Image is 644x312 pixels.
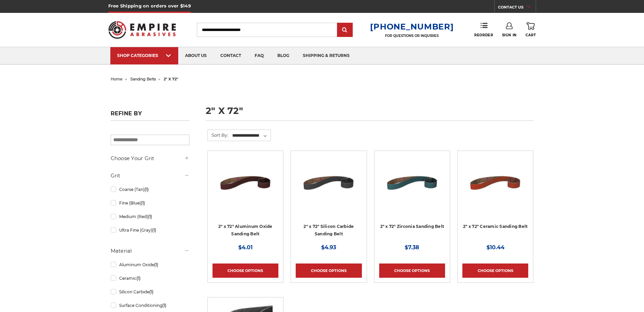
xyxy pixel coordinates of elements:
span: (1) [145,187,149,192]
h5: Grit [111,172,189,180]
span: (1) [141,200,145,206]
span: Reorder [474,33,493,37]
a: 2" x 72" Aluminum Oxide Sanding Belt [218,224,273,237]
a: Choose Options [379,264,445,278]
span: (1) [149,289,153,294]
a: faq [248,47,271,64]
a: sanding belts [130,77,156,81]
a: 2" x 72" Zirconia Pipe Sanding Belt [379,156,445,221]
a: Cart [526,22,536,37]
a: Choose Options [296,264,362,278]
img: 2" x 72" Zirconia Pipe Sanding Belt [385,156,439,210]
a: Choose Options [462,264,528,278]
a: shipping & returns [296,47,356,64]
a: 2" x 72" Ceramic Pipe Sanding Belt [462,156,528,221]
a: 2" x 72" Silicon Carbide Sanding Belt [303,224,354,237]
label: Sort By: [208,130,228,140]
p: FOR QUESTIONS OR INQUIRIES [370,34,454,38]
img: 2" x 72" Silicon Carbide File Belt [301,156,356,210]
a: CONTACT US [498,3,536,13]
span: $7.38 [405,244,419,251]
img: Empire Abrasives [108,17,176,43]
a: Medium (Red) [111,211,189,222]
a: Ceramic [111,272,189,284]
span: 2" x 72" [164,77,178,81]
span: (1) [136,276,141,281]
input: Submit [338,23,352,37]
img: 2" x 72" Aluminum Oxide Pipe Sanding Belt [218,156,273,210]
h5: Refine by [111,110,189,121]
a: 2" x 72" Silicon Carbide File Belt [296,156,362,221]
a: Silicon Carbide [111,286,189,298]
h5: Choose Your Grit [111,154,189,162]
span: (1) [148,214,152,219]
a: 2" x 72" Ceramic Sanding Belt [463,224,528,229]
span: $10.44 [486,244,504,251]
span: Sign In [502,33,517,37]
a: [PHONE_NUMBER] [370,22,454,32]
span: $4.93 [321,244,336,251]
span: $4.01 [238,244,253,251]
select: Sort By: [231,131,271,141]
img: 2" x 72" Ceramic Pipe Sanding Belt [468,156,522,210]
a: blog [271,47,296,64]
span: Cart [526,33,536,37]
span: (1) [154,262,158,267]
span: (1) [152,228,156,233]
a: about us [178,47,214,64]
a: Coarse (Tan) [111,183,189,195]
a: Surface Conditioning [111,299,189,311]
a: Fine (Blue) [111,197,189,209]
h1: 2" x 72" [206,106,534,121]
a: Reorder [474,22,493,37]
h5: Material [111,247,189,255]
a: Aluminum Oxide [111,259,189,271]
div: SHOP CATEGORIES [117,53,171,58]
a: contact [214,47,248,64]
a: home [111,77,123,81]
a: 2" x 72" Aluminum Oxide Pipe Sanding Belt [213,156,278,221]
a: 2" x 72" Zirconia Sanding Belt [380,224,444,229]
span: (1) [162,303,166,308]
a: Choose Options [213,264,278,278]
a: Ultra Fine (Gray) [111,224,189,236]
